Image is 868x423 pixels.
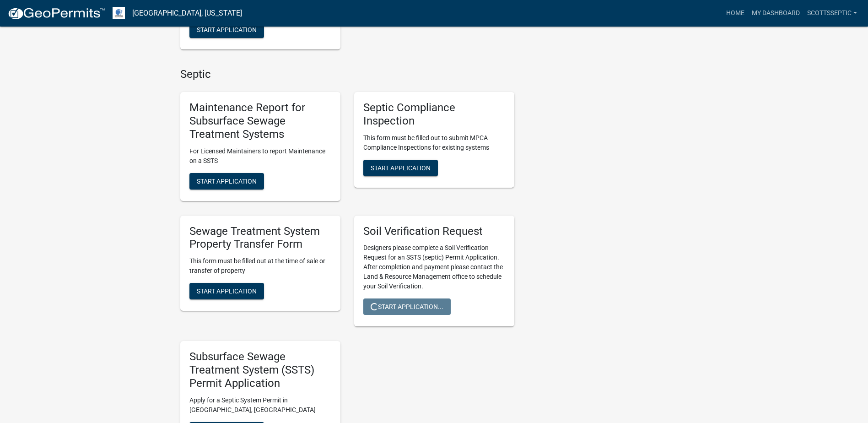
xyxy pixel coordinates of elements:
[197,26,257,33] span: Start Application
[132,5,242,21] a: [GEOGRAPHIC_DATA], [US_STATE]
[189,146,331,166] p: For Licensed Maintainers to report Maintenance on a SSTS
[363,298,451,315] button: Start Application...
[363,133,505,152] p: This form must be filled out to submit MPCA Compliance Inspections for existing systems
[371,303,443,310] span: Start Application...
[189,22,264,38] button: Start Application
[189,101,331,141] h5: Maintenance Report for Subsurface Sewage Treatment Systems
[113,7,125,19] img: Otter Tail County, Minnesota
[189,225,331,251] h5: Sewage Treatment System Property Transfer Form
[189,396,331,415] p: Apply for a Septic System Permit in [GEOGRAPHIC_DATA], [GEOGRAPHIC_DATA]
[803,5,861,22] a: scottsseptic
[189,173,264,190] button: Start Application
[371,164,431,171] span: Start Application
[197,177,257,184] span: Start Application
[363,160,438,176] button: Start Application
[363,225,505,238] h5: Soil Verification Request
[180,68,514,81] h4: Septic
[363,243,505,291] p: Designers please complete a Soil Verification Request for an SSTS (septic) Permit Application. Af...
[189,283,264,299] button: Start Application
[722,5,748,22] a: Home
[197,287,257,295] span: Start Application
[363,101,505,128] h5: Septic Compliance Inspection
[748,5,803,22] a: My Dashboard
[189,350,331,390] h5: Subsurface Sewage Treatment System (SSTS) Permit Application
[189,256,331,276] p: This form must be filled out at the time of sale or transfer of property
